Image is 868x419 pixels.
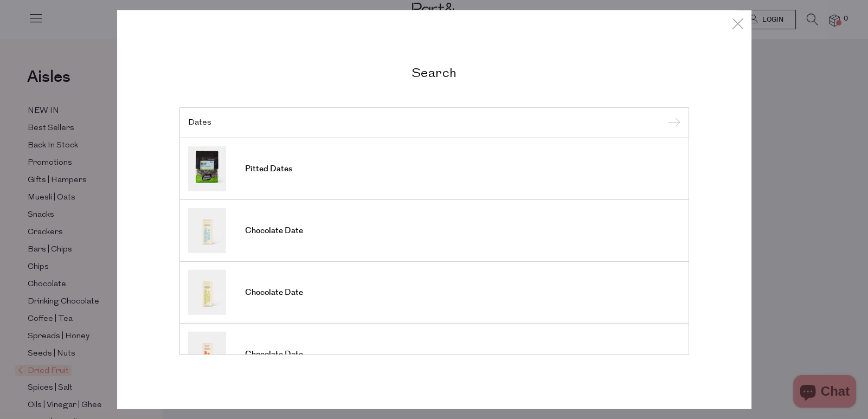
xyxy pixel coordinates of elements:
h2: Search [179,64,689,80]
input: Search [188,118,680,126]
a: Chocolate Date [188,208,680,253]
img: Pitted Dates [188,146,226,191]
img: Chocolate Date [188,208,226,253]
a: Chocolate Date [188,332,680,377]
img: Chocolate Date [188,332,226,377]
img: Chocolate Date [188,270,226,315]
span: Pitted Dates [245,164,292,175]
span: Chocolate Date [245,225,303,236]
a: Pitted Dates [188,146,680,191]
span: Chocolate Date [245,287,303,298]
span: Chocolate Date [245,349,303,360]
a: Chocolate Date [188,270,680,315]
